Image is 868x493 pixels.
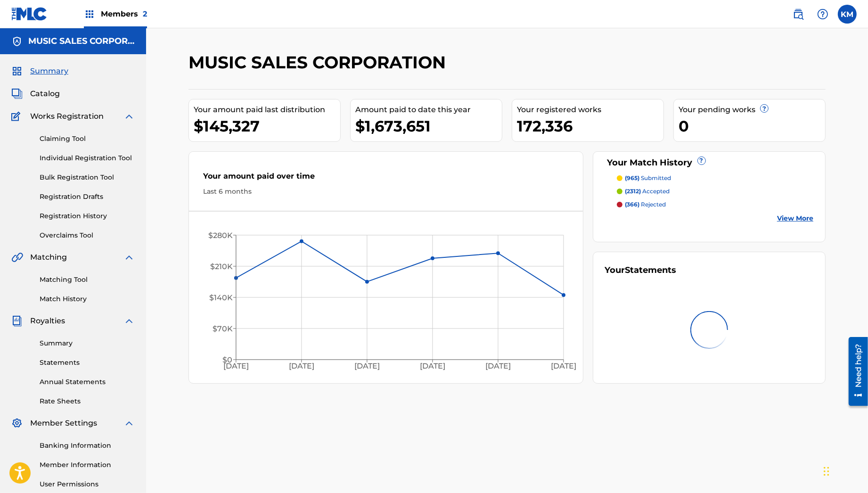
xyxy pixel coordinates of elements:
[11,88,23,99] img: Catalog
[40,275,135,285] a: Matching Tool
[551,362,577,371] tspan: [DATE]
[605,264,677,277] div: Your Statements
[625,174,640,181] span: (965)
[30,66,68,77] span: Summary
[289,362,314,371] tspan: [DATE]
[30,111,104,122] span: Works Registration
[485,362,511,371] tspan: [DATE]
[11,418,23,429] img: Member Settings
[194,104,340,115] div: Your amount paid last distribution
[123,315,135,327] img: expand
[223,362,249,371] tspan: [DATE]
[11,315,23,327] img: Royalties
[821,448,868,493] iframe: Chat Widget
[28,36,135,47] h5: MUSIC SALES CORPORATION
[11,36,23,47] img: Accounts
[40,396,135,406] a: Rate Sheets
[210,262,233,271] tspan: $210K
[625,200,666,209] p: rejected
[30,88,60,99] span: Catalog
[40,460,135,470] a: Member Information
[123,252,135,263] img: expand
[123,418,135,429] img: expand
[40,338,135,348] a: Summary
[625,174,671,182] p: submitted
[40,192,135,202] a: Registration Drafts
[355,115,502,137] div: $1,673,651
[40,479,135,489] a: User Permissions
[517,104,663,115] div: Your registered works
[40,173,135,182] a: Bulk Registration Tool
[123,111,135,122] img: expand
[30,418,97,429] span: Member Settings
[617,187,814,196] a: (2312) accepted
[40,211,135,221] a: Registration History
[194,115,340,137] div: $145,327
[625,201,640,208] span: (366)
[817,8,828,20] img: help
[40,358,135,368] a: Statements
[101,8,147,19] span: Members
[838,5,857,24] div: User Menu
[40,377,135,387] a: Annual Statements
[679,104,825,115] div: Your pending works
[143,9,147,18] span: 2
[777,214,813,223] a: View More
[213,324,233,333] tspan: $70K
[188,52,450,73] h2: MUSIC SALES CORPORATION
[793,8,804,20] img: search
[355,104,502,115] div: Amount paid to date this year
[605,156,814,169] div: Your Match History
[40,294,135,304] a: Match History
[208,231,233,240] tspan: $280K
[824,457,829,485] div: Drag
[420,362,445,371] tspan: [DATE]
[30,315,65,327] span: Royalties
[40,441,135,451] a: Banking Information
[789,5,808,24] a: Public Search
[813,5,832,24] div: Help
[11,111,24,122] img: Works Registration
[222,355,232,364] tspan: $0
[683,304,736,356] img: preloader
[11,88,60,99] a: CatalogCatalog
[761,105,768,112] span: ?
[40,230,135,240] a: Overclaims Tool
[11,252,23,263] img: Matching
[617,174,814,182] a: (965) submitted
[698,157,705,164] span: ?
[11,66,23,77] img: Summary
[209,293,233,302] tspan: $140K
[625,188,641,195] span: (2312)
[842,333,868,409] iframe: Resource Center
[354,362,380,371] tspan: [DATE]
[617,200,814,209] a: (366) rejected
[517,115,663,137] div: 172,336
[40,153,135,163] a: Individual Registration Tool
[11,7,48,21] img: MLC Logo
[203,187,569,197] div: Last 6 months
[84,8,95,20] img: Top Rightsholders
[11,66,68,77] a: SummarySummary
[625,187,670,196] p: accepted
[30,252,67,263] span: Matching
[40,134,135,144] a: Claiming Tool
[203,171,569,187] div: Your amount paid over time
[679,115,825,137] div: 0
